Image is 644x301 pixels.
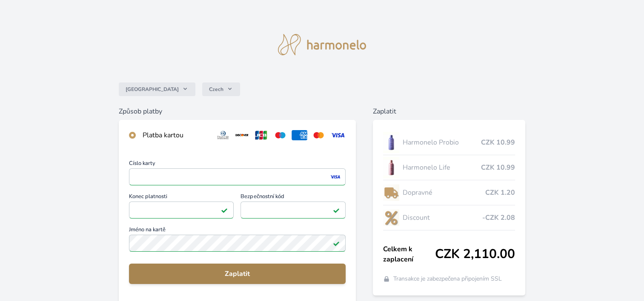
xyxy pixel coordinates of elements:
span: [GEOGRAPHIC_DATA] [126,86,179,93]
img: mc.svg [311,130,326,140]
span: Harmonelo Life [403,162,481,173]
span: Harmonelo Probio [403,137,481,148]
span: Bezpečnostní kód [240,194,346,202]
img: Platné pole [221,207,228,213]
span: Zaplatit [136,269,339,279]
img: maestro.svg [272,130,288,140]
button: Zaplatit [129,264,346,284]
img: diners.svg [215,130,231,140]
span: Celkem k zaplacení [383,244,435,264]
span: -CZK 2.08 [482,213,515,223]
iframe: Iframe pro bezpečnostní kód [244,204,342,216]
iframe: Iframe pro číslo karty [133,171,342,183]
img: logo.svg [278,34,366,55]
img: CLEAN_PROBIO_se_stinem_x-lo.jpg [383,132,399,153]
span: CZK 10.99 [481,137,515,148]
span: CZK 2,110.00 [435,247,515,262]
span: Konec platnosti [129,194,234,202]
span: Czech [209,86,223,93]
h6: Způsob platby [119,106,356,116]
iframe: Iframe pro datum vypršení platnosti [133,204,230,216]
span: CZK 1.20 [485,187,515,198]
img: discount-lo.png [383,207,399,228]
img: delivery-lo.png [383,182,399,203]
img: Platné pole [333,207,340,213]
button: Czech [202,82,240,96]
img: Platné pole [333,240,340,247]
div: Platba kartou [143,130,209,140]
span: CZK 10.99 [481,162,515,173]
span: Jméno na kartě [129,227,346,235]
span: Číslo karty [129,161,346,168]
img: CLEAN_LIFE_se_stinem_x-lo.jpg [383,157,399,178]
img: amex.svg [292,130,307,140]
img: visa.svg [330,130,346,140]
img: discover.svg [234,130,250,140]
img: visa [329,173,341,181]
input: Jméno na kartěPlatné pole [129,235,346,252]
button: [GEOGRAPHIC_DATA] [119,82,195,96]
span: Dopravné [403,187,485,198]
span: Transakce je zabezpečena připojením SSL [393,275,502,283]
span: Discount [403,213,482,223]
h6: Zaplatit [373,106,525,116]
img: jcb.svg [253,130,269,140]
